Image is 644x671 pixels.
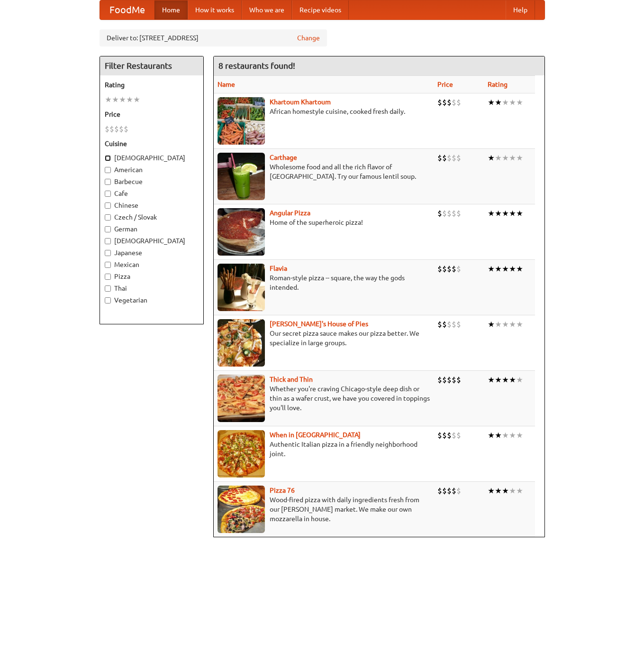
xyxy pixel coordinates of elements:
a: Angular Pizza [270,209,310,217]
li: $ [456,208,461,219]
input: Czech / Slovak [105,214,111,221]
ng-pluralize: 8 restaurants found! [218,61,295,70]
input: [DEMOGRAPHIC_DATA] [105,238,111,244]
input: Vegetarian [105,297,111,303]
img: carthage.jpg [218,153,265,200]
label: Thai [105,284,199,293]
li: $ [447,208,452,219]
li: ★ [105,94,112,105]
li: ★ [502,153,509,163]
b: Thick and Thin [270,376,313,383]
li: $ [452,430,456,441]
li: $ [442,486,447,496]
label: Mexican [105,260,199,269]
input: Thai [105,285,111,292]
li: $ [447,97,452,108]
li: ★ [516,153,523,163]
input: Cafe [105,191,111,197]
li: ★ [509,375,516,385]
input: Pizza [105,274,111,280]
label: American [105,165,199,175]
li: $ [452,486,456,496]
a: Change [297,33,320,43]
li: ★ [488,319,495,330]
li: ★ [509,208,516,219]
h5: Price [105,110,199,119]
a: Flavia [270,265,287,272]
li: ★ [509,319,516,330]
label: [DEMOGRAPHIC_DATA] [105,236,199,246]
label: German [105,224,199,234]
li: ★ [516,486,523,496]
li: ★ [495,375,502,385]
li: ★ [488,375,495,385]
li: $ [447,486,452,496]
a: Khartoum Khartoum [270,98,331,106]
label: Pizza [105,272,199,281]
li: $ [442,264,447,274]
a: How it works [188,0,242,19]
li: ★ [509,97,516,108]
li: $ [447,430,452,441]
li: ★ [509,264,516,274]
li: ★ [488,153,495,163]
li: ★ [502,375,509,385]
li: $ [437,264,442,274]
li: ★ [488,264,495,274]
a: Name [218,81,235,88]
a: Home [154,0,188,19]
li: $ [456,264,461,274]
a: FoodMe [100,0,154,19]
li: ★ [488,486,495,496]
label: Czech / Slovak [105,212,199,222]
a: [PERSON_NAME]'s House of Pies [270,320,368,328]
li: ★ [495,208,502,219]
li: ★ [126,94,133,105]
li: ★ [495,264,502,274]
li: $ [456,319,461,330]
a: Help [506,0,535,19]
li: $ [124,124,128,134]
li: ★ [516,319,523,330]
li: ★ [488,97,495,108]
li: $ [442,430,447,441]
p: Our secret pizza sauce makes our pizza better. We specialize in large groups. [218,329,430,348]
li: $ [456,486,461,496]
li: $ [442,319,447,330]
p: Home of the superheroic pizza! [218,218,430,227]
li: ★ [112,94,119,105]
li: ★ [516,430,523,441]
a: Price [437,81,453,88]
li: $ [452,208,456,219]
img: angular.jpg [218,208,265,256]
li: ★ [133,94,140,105]
li: ★ [502,208,509,219]
input: Mexican [105,262,111,268]
li: $ [447,375,452,385]
a: Who we are [242,0,292,19]
img: flavia.jpg [218,264,265,311]
p: Roman-style pizza -- square, the way the gods intended. [218,273,430,292]
li: $ [437,375,442,385]
li: ★ [495,97,502,108]
li: ★ [488,430,495,441]
li: $ [442,153,447,163]
li: $ [437,319,442,330]
li: ★ [502,486,509,496]
input: Barbecue [105,179,111,185]
li: $ [452,319,456,330]
li: $ [109,124,114,134]
li: $ [437,430,442,441]
img: wheninrome.jpg [218,430,265,478]
li: $ [456,375,461,385]
li: ★ [119,94,126,105]
img: thick.jpg [218,375,265,422]
li: ★ [488,208,495,219]
input: German [105,226,111,232]
label: Vegetarian [105,295,199,305]
div: Deliver to: [STREET_ADDRESS] [100,29,327,46]
li: $ [447,319,452,330]
li: $ [442,97,447,108]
